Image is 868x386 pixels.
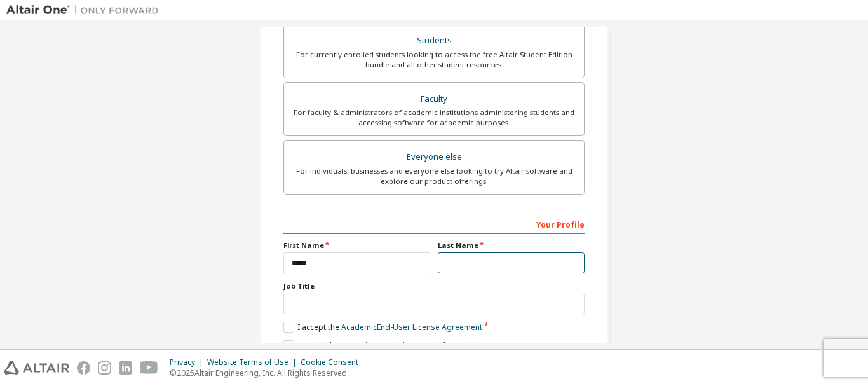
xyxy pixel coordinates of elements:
div: Faculty [292,90,576,108]
img: youtube.svg [140,361,158,375]
div: Cookie Consent [301,357,366,368]
label: I accept the [283,322,482,333]
div: Everyone else [292,148,576,166]
label: Last Name [438,240,585,251]
div: For faculty & administrators of academic institutions administering students and accessing softwa... [292,107,576,128]
label: Job Title [283,281,585,291]
img: linkedin.svg [119,361,132,375]
img: instagram.svg [98,361,111,375]
div: Your Profile [283,214,585,234]
div: Website Terms of Use [207,357,301,368]
a: Academic End-User License Agreement [341,322,482,333]
label: I would like to receive marketing emails from Altair [283,340,481,351]
div: For individuals, businesses and everyone else looking to try Altair software and explore our prod... [292,166,576,186]
div: For currently enrolled students looking to access the free Altair Student Edition bundle and all ... [292,50,576,70]
label: First Name [283,240,430,251]
img: Altair One [6,4,165,17]
img: altair_logo.svg [4,361,69,375]
p: © 2025 Altair Engineering, Inc. All Rights Reserved. [170,368,366,378]
div: Students [292,32,576,50]
div: Privacy [170,357,207,368]
img: facebook.svg [77,361,90,375]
